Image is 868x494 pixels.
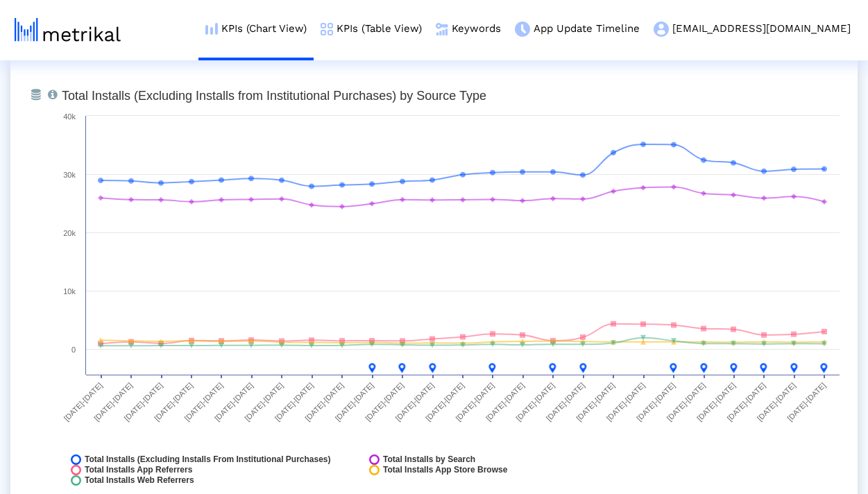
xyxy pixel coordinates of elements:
text: [DATE]-[DATE] [454,381,495,423]
tspan: Total Installs (Excluding Installs from Institutional Purchases) by Source Type [62,89,486,103]
text: [DATE]-[DATE] [334,381,375,423]
text: [DATE]-[DATE] [303,381,345,423]
text: [DATE]-[DATE] [182,381,224,423]
text: [DATE]-[DATE] [394,381,436,423]
span: Total Installs Web Referrers [85,475,194,486]
text: [DATE]-[DATE] [153,381,194,423]
img: app-update-menu-icon.png [515,22,530,37]
text: [DATE]-[DATE] [785,381,827,423]
text: [DATE]-[DATE] [605,381,647,423]
span: Total Installs App Store Browse [383,465,507,475]
img: kpi-chart-menu-icon.png [205,23,218,35]
text: [DATE]-[DATE] [635,381,676,423]
text: [DATE]-[DATE] [92,381,134,423]
img: keywords.png [436,23,448,35]
text: [DATE]-[DATE] [424,381,466,423]
text: [DATE]-[DATE] [213,381,255,423]
span: Total Installs by Search [383,454,475,465]
text: 40k [63,112,76,121]
text: [DATE]-[DATE] [62,381,104,423]
img: my-account-menu-icon.png [654,22,669,37]
text: [DATE]-[DATE] [756,381,797,423]
text: [DATE]-[DATE] [364,381,405,423]
text: [DATE]-[DATE] [545,381,586,423]
text: [DATE]-[DATE] [484,381,526,423]
text: [DATE]-[DATE] [725,381,767,423]
span: Total Installs App Referrers [85,465,192,475]
text: [DATE]-[DATE] [243,381,284,423]
text: [DATE]-[DATE] [273,381,315,423]
text: [DATE]-[DATE] [123,381,164,423]
text: 0 [71,346,76,354]
text: 20k [63,229,76,237]
img: metrical-logo-light.png [15,18,121,42]
text: [DATE]-[DATE] [695,381,737,423]
text: [DATE]-[DATE] [575,381,616,423]
text: [DATE]-[DATE] [665,381,706,423]
text: [DATE]-[DATE] [514,381,556,423]
img: kpi-table-menu-icon.png [321,23,333,35]
text: 30k [63,171,76,179]
span: Total Installs (Excluding Installs From Institutional Purchases) [85,454,331,465]
text: 10k [63,287,76,296]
